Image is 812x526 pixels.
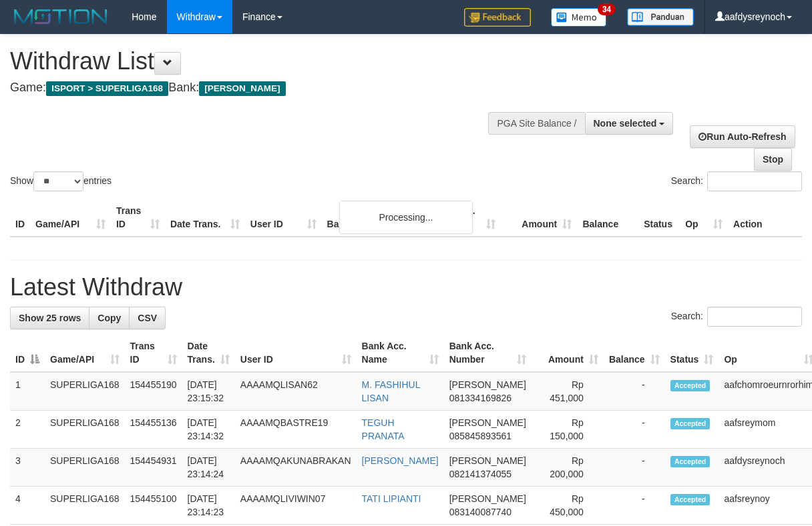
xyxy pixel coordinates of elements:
div: PGA Site Balance / [488,112,584,135]
td: [DATE] 23:14:23 [182,487,235,525]
td: SUPERLIGA168 [45,372,125,411]
div: Processing... [339,201,473,234]
a: Show 25 rows [10,307,89,329]
span: [PERSON_NAME] [449,493,526,504]
span: [PERSON_NAME] [449,379,526,390]
td: Rp 451,000 [532,372,604,411]
td: 1 [10,372,45,411]
th: Date Trans.: activate to sort column ascending [182,334,235,372]
label: Search: [671,171,802,191]
th: Date Trans. [165,199,245,237]
a: CSV [129,307,166,329]
td: [DATE] 23:14:32 [182,411,235,449]
span: Accepted [670,418,710,429]
td: - [604,487,665,525]
th: User ID [245,199,322,237]
th: Bank Acc. Name: activate to sort column ascending [357,334,444,372]
th: Balance [577,199,638,237]
a: Copy [89,307,130,329]
td: 154454931 [125,449,182,487]
span: [PERSON_NAME] [449,417,526,428]
td: AAAAMQBASTRE19 [235,411,357,449]
button: None selected [585,112,674,135]
label: Search: [671,307,802,327]
span: Accepted [670,494,710,505]
a: TATI LIPIANTI [362,493,421,504]
span: Copy 085845893561 to clipboard [449,431,512,441]
th: User ID: activate to sort column ascending [235,334,357,372]
span: Accepted [670,380,710,391]
th: Bank Acc. Number: activate to sort column ascending [444,334,532,372]
td: Rp 450,000 [532,487,604,525]
input: Search: [707,307,802,327]
th: Action [728,199,802,237]
th: Game/API [30,199,111,237]
span: Copy 081334169826 to clipboard [449,393,512,403]
td: [DATE] 23:15:32 [182,372,235,411]
th: Status [638,199,680,237]
th: Balance: activate to sort column ascending [604,334,665,372]
span: CSV [138,313,157,323]
img: panduan.png [627,8,694,26]
span: None selected [594,118,657,129]
span: Show 25 rows [19,313,81,323]
h4: Game: Bank: [10,81,528,95]
span: Copy [97,313,121,323]
td: 4 [10,487,45,525]
td: 154455190 [125,372,182,411]
th: ID [10,199,30,237]
th: Trans ID: activate to sort column ascending [125,334,182,372]
td: 154455136 [125,411,182,449]
span: [PERSON_NAME] [449,455,526,466]
th: Amount: activate to sort column ascending [532,334,604,372]
input: Search: [707,171,802,191]
img: MOTION_logo.png [10,7,112,27]
img: Feedback.jpg [464,8,531,27]
span: [PERSON_NAME] [199,81,285,96]
th: Game/API: activate to sort column ascending [45,334,125,372]
span: Accepted [670,456,710,467]
td: - [604,411,665,449]
td: 3 [10,449,45,487]
td: AAAAMQLISAN62 [235,372,357,411]
span: Copy 083140087740 to clipboard [449,507,512,517]
a: Run Auto-Refresh [690,125,795,148]
a: [PERSON_NAME] [362,455,439,466]
th: Bank Acc. Name [322,199,425,237]
th: Trans ID [111,199,165,237]
td: AAAAMQLIVIWIN07 [235,487,357,525]
span: Copy 082141374055 to clipboard [449,469,512,479]
th: Status: activate to sort column ascending [665,334,719,372]
img: Button%20Memo.svg [551,8,607,27]
td: 154455100 [125,487,182,525]
td: - [604,372,665,411]
a: Stop [754,148,792,171]
span: ISPORT > SUPERLIGA168 [46,81,168,96]
th: Op [680,199,728,237]
select: Showentries [33,171,83,191]
td: SUPERLIGA168 [45,487,125,525]
th: ID: activate to sort column descending [10,334,45,372]
td: [DATE] 23:14:24 [182,449,235,487]
a: TEGUH PRANATA [362,417,405,441]
td: - [604,449,665,487]
td: Rp 150,000 [532,411,604,449]
a: M. FASHIHUL LISAN [362,379,420,403]
label: Show entries [10,171,112,191]
td: SUPERLIGA168 [45,411,125,449]
td: Rp 200,000 [532,449,604,487]
h1: Withdraw List [10,48,528,75]
td: SUPERLIGA168 [45,449,125,487]
th: Amount [501,199,577,237]
span: 34 [598,3,616,15]
td: AAAAMQAKUNABRAKAN [235,449,357,487]
th: Bank Acc. Number [425,199,501,237]
td: 2 [10,411,45,449]
h1: Latest Withdraw [10,274,802,301]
